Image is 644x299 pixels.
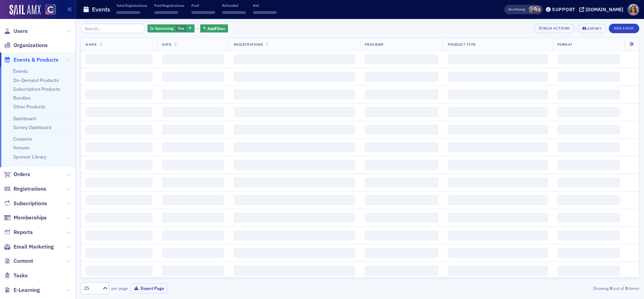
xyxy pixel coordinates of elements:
a: New Event [609,25,639,31]
button: Bulk Actions [534,24,575,33]
span: ‌ [557,142,620,152]
span: ‌ [86,89,153,100]
span: ‌ [86,142,153,152]
a: Coupons [13,136,32,142]
a: Events [13,68,28,74]
span: Pamela Galey-Coleman [533,6,540,13]
span: ‌ [365,213,439,223]
input: Search… [80,24,145,33]
span: ‌ [162,89,224,100]
span: Email Marketing [14,243,54,251]
a: E-Learning [4,286,40,294]
span: ‌ [557,107,620,117]
span: ‌ [234,195,355,205]
span: ‌ [448,125,548,135]
span: ‌ [448,107,548,117]
span: ‌ [234,107,355,117]
span: Name [86,42,96,47]
a: Subscription Products [13,86,60,92]
img: SailAMX [9,5,41,16]
span: ‌ [86,160,153,170]
span: ‌ [365,265,439,276]
span: ‌ [448,195,548,205]
button: [DOMAIN_NAME] [579,7,626,12]
span: ‌ [162,195,224,205]
span: ‌ [253,11,277,14]
span: ‌ [162,248,224,258]
span: Registrations [14,185,46,193]
span: ‌ [86,72,153,82]
span: ‌ [448,230,548,240]
span: ‌ [86,195,153,205]
span: Content [14,257,33,265]
span: ‌ [448,54,548,64]
span: ‌ [234,177,355,188]
span: Subscriptions [14,200,47,207]
a: Sponsor Library [13,154,46,160]
button: New Event [609,24,639,33]
span: ‌ [191,11,215,14]
span: ‌ [557,89,620,100]
span: ‌ [162,160,224,170]
span: ‌ [557,265,620,276]
span: Provider [365,42,384,47]
span: ‌ [557,160,620,170]
span: ‌ [234,72,355,82]
div: Also [508,7,514,12]
span: ‌ [162,142,224,152]
div: 25 [84,285,99,292]
a: Email Marketing [4,243,54,251]
span: Events & Products [14,56,59,64]
span: ‌ [86,177,153,188]
span: ‌ [365,125,439,135]
a: Survey Dashboard [13,124,51,130]
span: ‌ [557,54,620,64]
span: Product Type [448,42,476,47]
div: Showing out of items [458,285,639,291]
span: ‌ [448,265,548,276]
a: Tasks [4,272,28,279]
span: ‌ [162,265,224,276]
span: ‌ [234,125,355,135]
span: ‌ [162,72,224,82]
a: Content [4,257,33,265]
span: ‌ [448,213,548,223]
a: Subscriptions [4,200,47,207]
span: ‌ [234,54,355,64]
span: ‌ [86,107,153,117]
span: ‌ [234,230,355,240]
span: ‌ [162,54,224,64]
span: ‌ [365,160,439,170]
span: ‌ [365,230,439,240]
span: ‌ [365,54,439,64]
span: ‌ [86,54,153,64]
span: ‌ [222,11,246,14]
span: ‌ [234,89,355,100]
a: View Homepage [41,4,56,16]
span: ‌ [234,248,355,258]
a: Bundles [13,95,31,101]
span: ‌ [557,72,620,82]
span: ‌ [557,177,620,188]
span: ‌ [162,125,224,135]
span: Reports [14,229,33,236]
span: ‌ [86,230,153,240]
span: Yes [178,25,184,31]
span: ‌ [557,213,620,223]
span: ‌ [557,248,620,258]
span: ‌ [557,230,620,240]
span: ‌ [86,248,153,258]
span: ‌ [557,125,620,135]
a: Memberships [4,214,47,221]
label: per page [111,285,128,291]
span: ‌ [234,213,355,223]
span: Format [557,42,572,47]
button: Export Page [130,283,168,294]
span: Registrations [234,42,263,47]
span: ‌ [86,213,153,223]
span: ‌ [234,160,355,170]
span: ‌ [162,107,224,117]
button: AddFilter [200,24,228,33]
a: Dashboard [13,115,36,122]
